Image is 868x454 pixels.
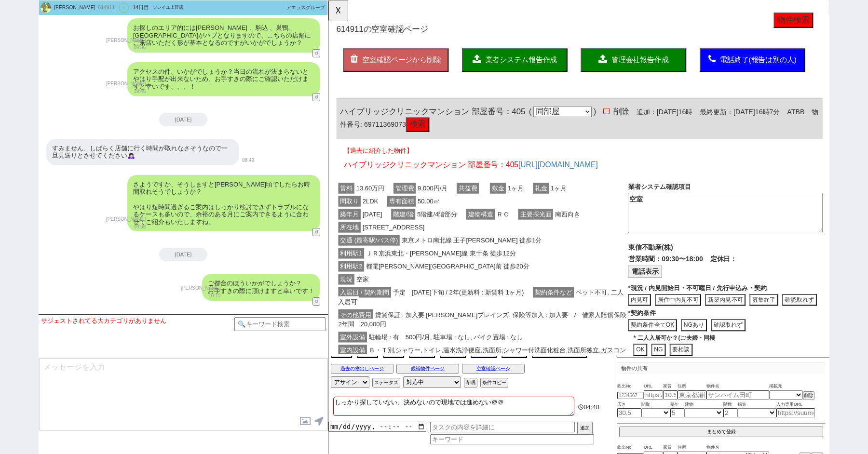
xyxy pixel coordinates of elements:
[285,115,288,125] span: )
[421,60,503,68] span: 電話終了(報告は別の人)
[11,333,48,344] span: その他費用
[13,115,212,125] span: ハイブリッジクリニックマンション 部屋番号：405
[35,225,60,236] span: [DATE]
[302,115,324,125] span: 削除
[271,52,385,77] button: 管理会社報告作成
[351,316,401,329] button: 居住中内見不可
[670,408,685,417] input: 5
[94,197,130,208] span: 9,000円/月
[331,364,393,374] button: 過去の物出しページ
[11,308,317,330] span: ペット不可, 二人入居可
[322,316,347,329] button: 内見可
[11,371,41,382] span: 室内設備
[322,196,531,205] p: 業者システム確認項目
[678,390,706,400] input: 東京都港区海岸３
[347,370,363,383] button: NG
[776,408,815,417] input: https://suumo.jp/chintai/jnc_000022489271
[11,357,41,368] span: 室外設備
[493,116,512,124] span: ATBB
[322,285,359,298] button: 電話表示
[106,44,146,52] p: 09:36
[430,434,594,444] input: キーワード
[153,4,183,12] div: ソレイユ上野店
[242,225,272,236] span: 南西向き
[181,292,220,300] p: 10:10
[106,80,146,88] p: [PERSON_NAME]
[803,391,814,400] button: 削除
[617,401,641,409] span: 広さ
[179,225,196,236] span: ＲＣ
[220,308,264,320] span: 契約条件など
[312,228,320,236] button: ↺
[324,116,392,124] span: 追加：[DATE]16時
[39,267,204,278] span: ＪＲ京浜東北・[PERSON_NAME]線 東十条 徒歩12分
[367,370,392,383] button: 要相談
[41,357,211,368] span: 駐輪場 : 有 500円/月, 駐車場 : なし, バイク置場 : なし
[77,253,231,264] span: 東京メトロ南北線 王子[PERSON_NAME] 徒歩1分
[644,383,663,390] span: URL
[328,359,531,368] p: * 二人入居可か？(ご夫婦・同棲
[641,401,670,409] span: 間取
[28,294,45,306] span: 空家
[169,60,246,68] span: 業者システム報告作成
[16,157,524,167] p: 【過去に紹介した物件】
[685,401,723,409] span: 建物
[644,444,663,452] span: URL
[617,408,641,417] input: 30.5
[479,13,521,30] button: 物件検索
[119,3,129,13] div: !
[619,427,823,437] button: まとめて登録
[312,49,320,57] button: ↺
[11,308,68,320] span: 入居日 / 契約期間
[322,262,370,270] span: 東信不動産(株)
[322,273,403,283] span: 営業時間：09:30〜18:00
[127,62,320,96] div: アクセスの件、いかがでしょうか？当日の流れが決まらないとやはり手配が出来ないため、お手すきの際にご確認いただけますと幸いです、、、！
[70,197,94,208] span: 管理費
[11,371,320,413] span: Ｂ・Ｔ別,シャワー,トイレ,温水洗浄便座,洗面所,シャワー付洗面化粧台,洗面所独立,ガスコンロ可,システムキッチン,全居室収納,クローゼット,シューズボックス,室内洗濯機置場,給湯,都市ガス,フ...
[106,215,146,223] p: [PERSON_NAME]
[94,225,140,236] span: 5階建/4階部分
[204,225,242,236] span: 主要採光面
[174,197,191,208] span: 敷金
[312,93,320,101] button: ↺
[94,211,122,222] span: 50.00㎡
[405,316,448,329] button: 新築内見不可
[583,403,599,411] span: 04:48
[191,197,212,208] span: 1ヶ月
[127,175,320,232] div: さようですか、そうしますと[PERSON_NAME]頃でしたらお時間取れそうでしょうか？ やはり短時間過ぎるご案内はしっかり検討できずトラブルになるケースも多いので、余裕のある月にご案内できるよ...
[237,197,258,208] span: 1ヶ月
[617,444,644,452] span: 吹出No
[148,225,179,236] span: 建物構造
[706,383,769,390] span: 物件名
[16,52,129,77] button: 空室確認ページから削除
[28,197,62,208] span: 13.60万円
[328,370,343,383] button: OK
[11,253,77,264] span: 交通 (最寄駅/バス停)
[37,60,122,68] span: 空室確認ページから削除
[53,4,95,12] div: [PERSON_NAME]
[663,444,678,452] span: 家賃
[39,280,218,292] span: 都電[PERSON_NAME][GEOGRAPHIC_DATA]前 徒歩20分
[678,444,706,452] span: 住所
[480,378,508,387] button: 条件コピー
[372,378,400,387] button: ステータス
[706,444,769,452] span: 物件名
[312,297,320,306] button: ↺
[776,401,815,409] span: 入力専用URL
[106,37,146,44] p: [PERSON_NAME]
[11,225,35,236] span: 築年月
[220,197,237,208] span: 礼金
[106,223,146,231] p: 09:08
[453,316,484,329] button: 募集終了
[322,305,531,314] p: * 現況 / 内見開始日・不可曜日 / 先行申込み・契約
[9,27,531,37] h1: の空室確認ページ
[212,115,218,125] span: (
[430,422,575,432] input: タスクの内容を詳細に
[617,392,644,399] input: 1234567
[670,401,685,409] span: 築年
[35,211,55,222] span: 2LDK
[95,4,117,12] div: 614911
[399,52,513,77] button: 電話終了(報告は別の人)
[11,197,28,208] span: 賃料
[769,383,782,390] span: 掲載元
